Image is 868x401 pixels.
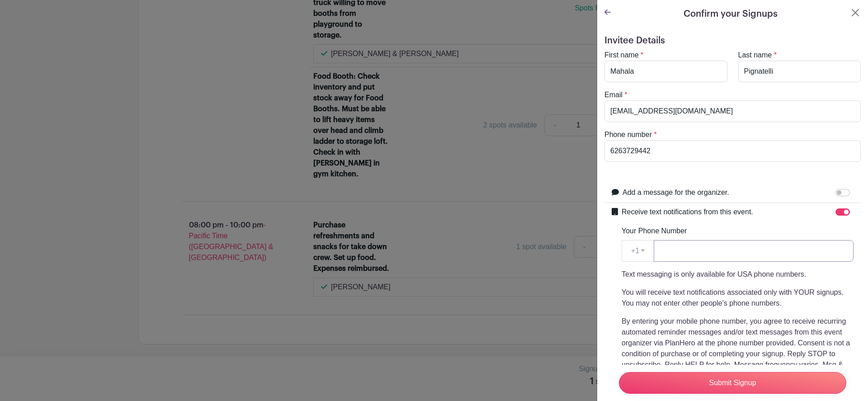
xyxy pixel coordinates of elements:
[622,226,687,236] label: Your Phone Number
[738,50,772,61] label: Last name
[850,7,861,18] button: Close
[604,35,861,46] h5: Invitee Details
[622,287,854,309] p: You will receive text notifications associated only with YOUR signups. You may not enter other pe...
[619,372,846,394] input: Submit Signup
[604,90,623,100] label: Email
[622,316,854,381] p: By entering your mobile phone number, you agree to receive recurring automated reminder messages ...
[604,50,639,61] label: First name
[622,207,753,217] label: Receive text notifications from this event.
[622,240,654,262] button: +1
[604,129,652,140] label: Phone number
[623,187,729,198] label: Add a message for the organizer.
[684,7,778,21] h5: Confirm your Signups
[622,269,854,280] p: Text messaging is only available for USA phone numbers.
